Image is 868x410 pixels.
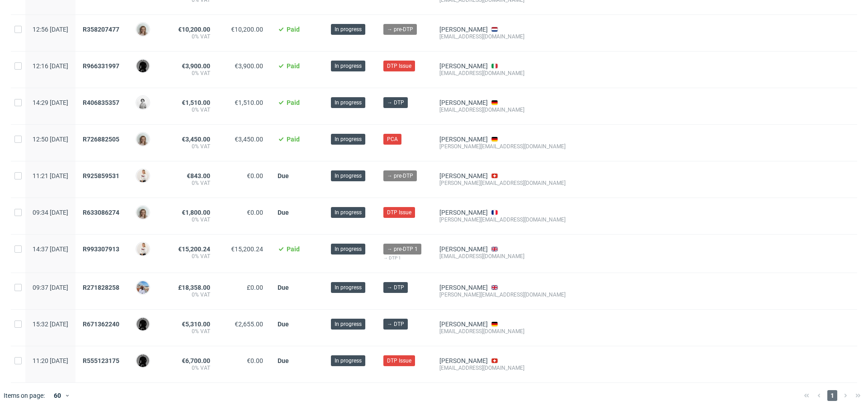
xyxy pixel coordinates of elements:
[247,284,263,291] span: £0.00
[182,99,210,106] span: €1,510.00
[439,245,488,253] a: [PERSON_NAME]
[178,245,210,253] span: €15,200.24
[4,391,45,400] span: Items on page:
[439,209,488,216] a: [PERSON_NAME]
[33,172,68,179] span: 11:21 [DATE]
[33,245,68,253] span: 14:37 [DATE]
[387,208,411,217] span: DTP Issue
[247,209,263,216] span: €0.00
[439,291,566,298] div: [PERSON_NAME][EMAIL_ADDRESS][DOMAIN_NAME]
[335,99,362,107] span: In progress
[387,245,418,253] span: → pre-DTP 1
[172,291,210,298] span: 0% VAT
[182,136,210,143] span: €3,450.00
[83,26,119,33] span: R358207477
[83,284,119,291] span: R271828258
[335,245,362,253] span: In progress
[335,320,362,328] span: In progress
[439,216,566,223] div: [PERSON_NAME][EMAIL_ADDRESS][DOMAIN_NAME]
[33,284,68,291] span: 09:37 [DATE]
[83,245,121,253] a: R993307913
[231,26,263,33] span: €10,200.00
[387,283,404,292] span: → DTP
[439,62,488,70] a: [PERSON_NAME]
[335,135,362,143] span: In progress
[287,245,300,253] span: Paid
[439,328,566,335] div: [EMAIL_ADDRESS][DOMAIN_NAME]
[247,357,263,364] span: €0.00
[137,60,149,72] img: Dawid Urbanowicz
[439,253,566,260] div: [EMAIL_ADDRESS][DOMAIN_NAME]
[83,136,119,143] span: R726882505
[83,320,121,328] a: R671362240
[278,172,289,179] span: Due
[335,25,362,33] span: In progress
[137,354,149,367] img: Dawid Urbanowicz
[83,357,119,364] span: R555123175
[172,253,210,260] span: 0% VAT
[335,62,362,70] span: In progress
[387,99,404,107] span: → DTP
[33,62,68,70] span: 12:16 [DATE]
[387,135,398,143] span: PCA
[137,23,149,36] img: Monika Poźniak
[83,357,121,364] a: R555123175
[827,390,837,401] span: 1
[83,62,121,70] a: R966331997
[137,170,149,182] img: Mari Fok
[83,320,119,328] span: R671362240
[387,320,404,328] span: → DTP
[83,284,121,291] a: R271828258
[172,328,210,335] span: 0% VAT
[83,209,119,216] span: R633086274
[439,106,566,113] div: [EMAIL_ADDRESS][DOMAIN_NAME]
[187,172,210,179] span: €843.00
[33,99,68,106] span: 14:29 [DATE]
[278,284,289,291] span: Due
[439,364,566,372] div: [EMAIL_ADDRESS][DOMAIN_NAME]
[278,320,289,328] span: Due
[278,357,289,364] span: Due
[172,143,210,150] span: 0% VAT
[383,254,425,262] div: → DTP 1
[83,99,121,106] a: R406835357
[172,364,210,372] span: 0% VAT
[231,245,263,253] span: €15,200.24
[439,284,488,291] a: [PERSON_NAME]
[439,136,488,143] a: [PERSON_NAME]
[335,283,362,292] span: In progress
[137,96,149,109] img: Dudek Mariola
[83,209,121,216] a: R633086274
[387,357,411,365] span: DTP Issue
[172,179,210,187] span: 0% VAT
[439,26,488,33] a: [PERSON_NAME]
[235,99,263,106] span: €1,510.00
[83,172,121,179] a: R925859531
[182,209,210,216] span: €1,800.00
[439,70,566,77] div: [EMAIL_ADDRESS][DOMAIN_NAME]
[172,33,210,40] span: 0% VAT
[439,143,566,150] div: [PERSON_NAME][EMAIL_ADDRESS][DOMAIN_NAME]
[33,357,68,364] span: 11:20 [DATE]
[439,172,488,179] a: [PERSON_NAME]
[439,99,488,106] a: [PERSON_NAME]
[182,357,210,364] span: €6,700.00
[287,99,300,106] span: Paid
[387,25,413,33] span: → pre-DTP
[83,99,119,106] span: R406835357
[278,209,289,216] span: Due
[287,136,300,143] span: Paid
[137,318,149,330] img: Dawid Urbanowicz
[172,106,210,113] span: 0% VAT
[178,284,210,291] span: £18,358.00
[83,172,119,179] span: R925859531
[178,26,210,33] span: €10,200.00
[247,172,263,179] span: €0.00
[83,245,119,253] span: R993307913
[83,136,121,143] a: R726882505
[387,62,411,70] span: DTP Issue
[48,389,65,402] div: 60
[335,357,362,365] span: In progress
[335,172,362,180] span: In progress
[137,243,149,255] img: Mari Fok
